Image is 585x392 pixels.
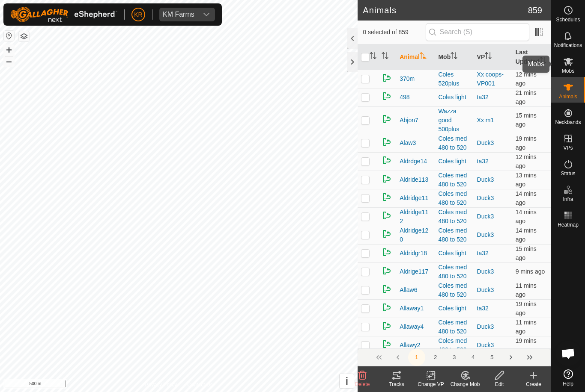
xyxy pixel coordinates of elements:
[516,319,537,335] span: 18 Sep 2025 at 7:54 pm
[345,375,348,387] span: i
[563,381,573,386] span: Help
[4,45,14,55] button: +
[363,5,528,15] h2: Animals
[516,153,537,169] span: 18 Sep 2025 at 7:53 pm
[382,247,392,257] img: returning on
[382,91,392,101] img: returning on
[485,53,492,60] p-sorticon: Activate to sort
[562,68,574,74] span: Mobs
[446,349,463,366] button: 3
[438,249,470,258] div: Coles light
[438,208,470,226] div: Coles med 480 to 520
[400,208,431,226] span: Aldridge112
[484,349,501,366] button: 5
[516,380,551,388] div: Create
[477,94,489,100] a: ta32
[477,250,489,256] a: ta32
[516,282,537,298] span: 18 Sep 2025 at 7:54 pm
[382,73,392,83] img: returning on
[477,231,494,238] a: Duck3
[370,53,376,60] p-sorticon: Activate to sort
[382,114,392,124] img: returning on
[438,226,470,244] div: Coles med 480 to 520
[551,366,585,390] a: Help
[516,337,537,353] span: 18 Sep 2025 at 7:47 pm
[435,44,473,70] th: Mob
[477,305,489,312] a: ta32
[516,89,537,105] span: 18 Sep 2025 at 7:44 pm
[145,381,177,389] a: Privacy Policy
[19,31,29,41] button: Map Layers
[4,31,14,41] button: Reset Map
[363,28,425,37] span: 0 selected of 859
[516,135,537,151] span: 18 Sep 2025 at 7:46 pm
[400,74,415,83] span: 370m
[512,44,551,70] th: Last Updated
[396,44,435,70] th: Animal
[516,172,537,188] span: 18 Sep 2025 at 7:52 pm
[516,209,537,224] span: 18 Sep 2025 at 7:52 pm
[414,380,448,388] div: Change VP
[556,17,580,22] span: Schedules
[382,284,392,294] img: returning on
[400,322,424,331] span: Allaway4
[198,8,215,21] div: dropdown trigger
[477,213,494,220] a: Duck3
[4,56,14,66] button: –
[427,349,444,366] button: 2
[477,268,494,275] a: Duck3
[438,134,470,152] div: Coles med 480 to 520
[477,117,494,124] a: Xx m1
[400,304,424,313] span: Allaway1
[400,139,416,147] span: Alaw3
[382,137,392,147] img: returning on
[438,263,470,281] div: Coles med 480 to 520
[438,304,470,313] div: Coles light
[382,265,392,276] img: returning on
[159,8,198,21] span: KM Farms
[563,145,573,150] span: VPs
[187,381,212,389] a: Contact Us
[382,192,392,202] img: returning on
[382,210,392,221] img: returning on
[477,195,494,201] a: Duck3
[477,158,489,165] a: ta32
[516,71,537,87] span: 18 Sep 2025 at 7:53 pm
[474,44,512,70] th: VP
[516,245,537,261] span: 18 Sep 2025 at 7:50 pm
[502,349,519,366] button: Next Page
[400,194,428,203] span: Aldridge11
[516,268,545,275] span: 18 Sep 2025 at 7:57 pm
[426,23,529,41] input: Search (S)
[516,190,537,206] span: 18 Sep 2025 at 7:51 pm
[420,53,427,60] p-sorticon: Activate to sort
[400,157,427,166] span: Aldrdge14
[438,157,470,166] div: Coles light
[516,112,537,128] span: 18 Sep 2025 at 7:50 pm
[382,302,392,312] img: returning on
[382,155,392,165] img: returning on
[477,342,494,348] a: Duck3
[382,321,392,331] img: returning on
[477,71,504,87] a: Xx coops-VP001
[438,171,470,189] div: Coles med 480 to 520
[559,94,577,99] span: Animals
[561,171,575,176] span: Status
[555,341,581,366] div: Open chat
[400,267,428,276] span: Aldrige117
[382,339,392,349] img: returning on
[400,249,427,258] span: Aldridgr18
[482,380,516,388] div: Edit
[438,189,470,207] div: Coles med 480 to 520
[163,11,194,18] div: KM Farms
[528,4,542,17] span: 859
[540,58,546,65] p-sorticon: Activate to sort
[355,381,370,387] span: Delete
[400,341,420,350] span: Allawy2
[521,349,538,366] button: Last Page
[134,10,142,19] span: KR
[382,174,392,184] img: returning on
[379,380,414,388] div: Tracks
[477,139,494,146] a: Duck3
[516,301,537,316] span: 18 Sep 2025 at 7:46 pm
